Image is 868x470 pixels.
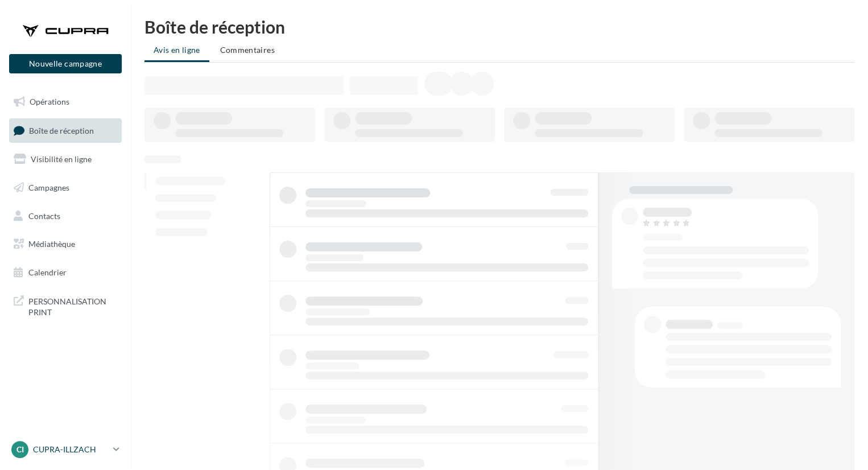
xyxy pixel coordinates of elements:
[28,211,60,220] span: Contacts
[9,54,122,73] button: Nouvelle campagne
[30,97,69,106] span: Opérations
[7,289,124,323] a: PERSONNALISATION PRINT
[28,239,75,249] span: Médiathèque
[7,147,124,171] a: Visibilité en ligne
[28,267,67,277] span: Calendrier
[7,90,124,114] a: Opérations
[7,261,124,285] a: Calendrier
[28,294,117,318] span: PERSONNALISATION PRINT
[33,444,109,455] p: CUPRA-ILLZACH
[7,232,124,256] a: Médiathèque
[29,125,94,135] span: Boîte de réception
[28,183,69,192] span: Campagnes
[9,439,122,460] a: CI CUPRA-ILLZACH
[220,45,275,55] span: Commentaires
[7,118,124,143] a: Boîte de réception
[31,154,92,164] span: Visibilité en ligne
[7,176,124,200] a: Campagnes
[16,444,24,455] span: CI
[7,204,124,228] a: Contacts
[144,18,854,35] div: Boîte de réception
